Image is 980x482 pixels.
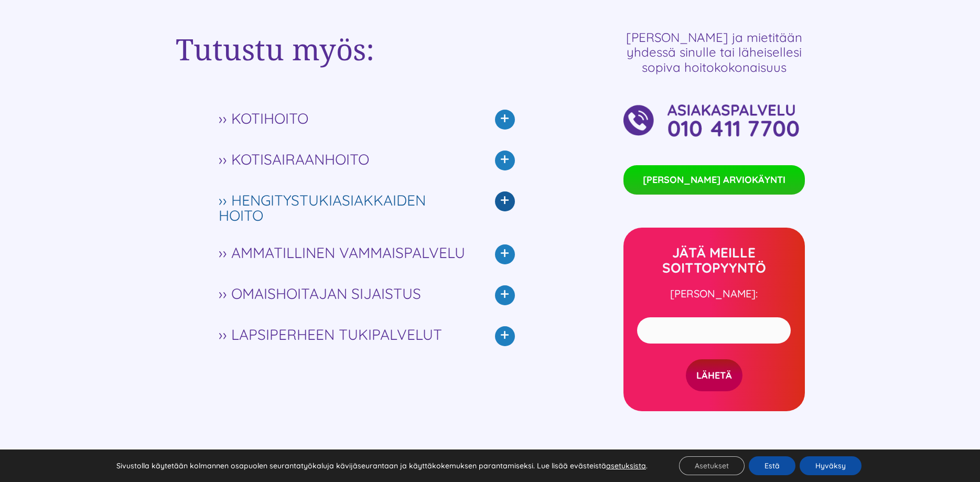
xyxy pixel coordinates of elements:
[662,244,766,276] strong: JÄTÄ MEILLE SOITTOPYYNTÖ
[623,101,805,114] a: Asset 1
[176,30,515,68] h2: Tutustu myös:
[637,312,791,391] form: Yhteydenottolomake
[219,245,472,261] span: ›› AMMATILLINEN VAMMAISPALVELU
[686,359,742,391] input: LÄHETÄ
[749,456,795,475] button: Estä
[219,234,515,275] a: ›› AMMATILLINEN VAMMAISPALVELU
[219,316,515,357] a: ›› LAPSIPERHEEN TUKIPALVELUT
[219,111,472,126] span: ›› KOTIHOITO
[219,152,472,167] span: ›› KOTISAIRAANHOITO
[219,140,515,181] a: ›› KOTISAIRAANHOITO
[219,275,515,316] a: ›› OMAISHOITAJAN SIJAISTUS
[679,456,745,475] button: Asetukset
[116,461,648,470] p: Sivustolla käytetään kolmannen osapuolen seurantatyökaluja kävijäseurantaan ja käyttäkokemuksen p...
[219,286,472,302] span: ›› OMAISHOITAJAN SIJAISTUS
[623,165,805,195] a: [PERSON_NAME] ARVIOKÄYNTI
[606,461,646,470] button: asetuksista
[643,173,785,187] span: [PERSON_NAME] ARVIOKÄYNTI
[629,286,800,302] p: [PERSON_NAME]:
[219,327,472,342] span: ›› LAPSIPERHEEN TUKIPALVELUT
[800,456,861,475] button: Hyväksy
[623,30,805,75] h4: [PERSON_NAME] ja mieti­tään yhdessä si­nulle tai lähei­sellesi sopiva hoitokokonaisuus
[219,181,515,234] a: ›› HENGITYSTUKIASIAKKAIDEN HOITO
[219,192,472,224] span: ›› HENGITYSTUKIASIAKKAIDEN HOITO
[219,99,515,140] a: ›› KOTIHOITO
